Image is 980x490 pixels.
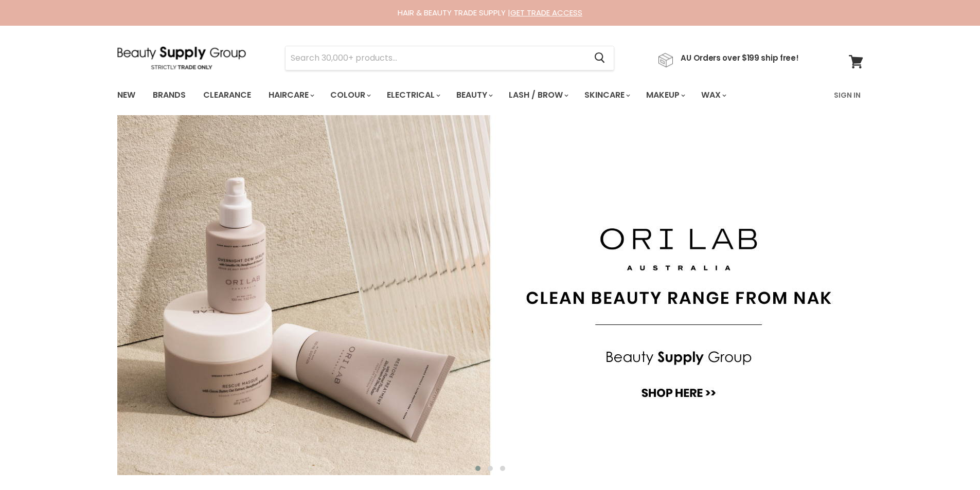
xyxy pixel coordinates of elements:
a: Clearance [195,84,259,106]
input: Search [286,46,586,70]
a: Electrical [379,84,447,106]
a: Lash / Brow [501,84,575,106]
a: Skincare [577,84,636,106]
a: Wax [693,84,733,106]
a: Brands [145,84,193,106]
a: New [110,84,143,106]
nav: Main [104,80,876,110]
button: Search [586,46,614,70]
a: GET TRADE ACCESS [510,7,582,18]
div: HAIR & BEAUTY TRADE SUPPLY | [104,8,876,18]
ul: Main menu [110,80,781,110]
a: Haircare [261,84,320,106]
a: Sign In [828,84,867,106]
form: Product [285,46,614,70]
a: Beauty [449,84,499,106]
a: Makeup [638,84,691,106]
a: Colour [323,84,377,106]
